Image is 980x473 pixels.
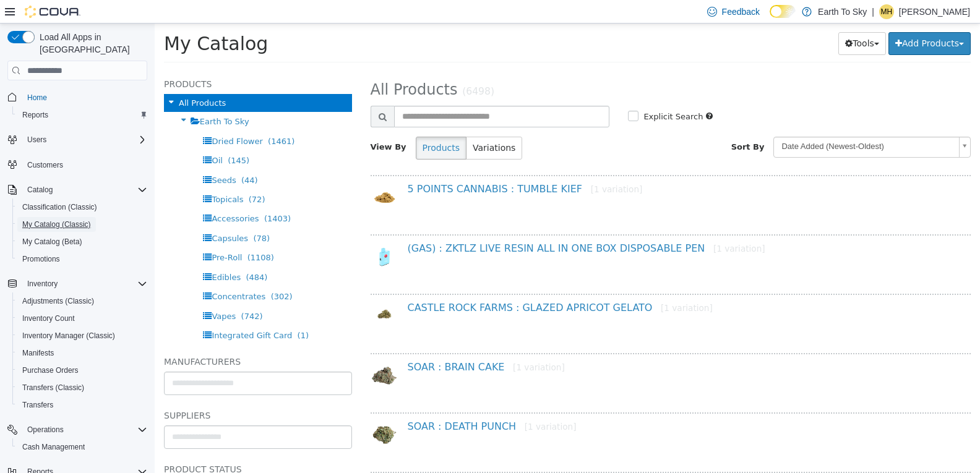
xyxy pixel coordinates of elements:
[22,313,75,323] span: Inventory Count
[110,190,136,200] span: (1403)
[22,400,53,410] span: Transfers
[73,132,95,142] span: (145)
[253,338,410,349] a: SOAR : BRAIN CAKE[1 variation]
[619,114,799,133] span: Date Added (Newest-Oldest)
[722,6,760,18] span: Feedback
[22,132,147,147] span: Users
[734,9,816,32] button: Add Products
[94,171,111,181] span: (72)
[216,279,244,301] img: 150
[57,307,137,317] span: Integrated Gift Card
[57,190,104,200] span: Accessories
[57,249,86,258] span: Edibles
[17,398,58,412] a: Transfers
[17,234,87,249] a: My Catalog (Beta)
[22,422,147,437] span: Operations
[253,160,488,171] a: 5 POINTS CANNABIS : TUMBLE KIEF[1 variation]
[311,113,367,136] button: Variations
[17,363,147,378] span: Purchase Orders
[17,311,147,326] span: Inventory Count
[307,62,340,74] small: (6498)
[17,108,147,122] span: Reports
[506,279,558,289] small: [1 variation]
[253,219,611,231] a: (GAS) : ZKTLZ LIVE RESIN ALL IN ONE BOX DISPOSABLE PEN[1 variation]
[22,182,147,197] span: Catalog
[577,119,610,128] span: Sort By
[12,379,152,396] button: Transfers (Classic)
[12,396,152,414] button: Transfers
[9,53,197,68] h5: Products
[9,385,197,399] h5: Suppliers
[57,229,87,239] span: Pre-Roll
[22,442,85,452] span: Cash Management
[12,327,152,344] button: Inventory Manager (Classic)
[486,87,548,100] label: Explicit Search
[17,346,147,360] span: Manifests
[143,307,154,317] span: (1)
[899,4,970,19] p: [PERSON_NAME]
[27,279,58,289] span: Inventory
[872,4,874,19] p: |
[370,398,422,408] small: [1 variation]
[22,90,52,105] a: Home
[17,217,96,232] a: My Catalog (Classic)
[12,344,152,362] button: Manifests
[22,132,51,147] button: Users
[216,338,244,366] img: 150
[9,9,113,31] span: My Catalog
[17,294,147,309] span: Adjustments (Classic)
[2,275,152,292] button: Inventory
[22,296,94,306] span: Adjustments (Classic)
[113,113,140,122] span: (1461)
[24,75,71,84] span: All Products
[22,276,147,291] span: Inventory
[22,182,58,197] button: Catalog
[27,93,47,103] span: Home
[98,210,115,219] span: (78)
[17,328,120,343] a: Inventory Manager (Classic)
[559,220,611,230] small: [1 variation]
[93,229,119,239] span: (1108)
[17,234,147,249] span: My Catalog (Beta)
[879,4,894,19] div: Michelle Hinton
[22,276,62,291] button: Inventory
[17,398,147,412] span: Transfers
[17,108,53,122] a: Reports
[818,4,867,19] p: Earth To Sky
[17,311,80,326] a: Inventory Count
[9,331,197,346] h5: Manufacturers
[216,160,244,188] img: 150
[253,397,422,409] a: SOAR : DEATH PUNCH[1 variation]
[358,339,410,349] small: [1 variation]
[12,438,152,456] button: Cash Management
[2,156,152,174] button: Customers
[57,113,108,122] span: Dried Flower
[27,425,64,435] span: Operations
[22,219,91,229] span: My Catalog (Classic)
[2,181,152,198] button: Catalog
[17,363,84,378] a: Purchase Orders
[17,380,147,395] span: Transfers (Classic)
[27,185,53,195] span: Catalog
[22,237,82,247] span: My Catalog (Beta)
[2,88,152,106] button: Home
[216,119,252,128] span: View By
[17,294,99,309] a: Adjustments (Classic)
[87,152,103,161] span: (44)
[17,440,147,454] span: Cash Management
[216,219,244,247] img: 150
[22,89,147,104] span: Home
[25,6,80,18] img: Cova
[684,9,731,32] button: Tools
[17,252,147,266] span: Promotions
[17,217,147,232] span: My Catalog (Classic)
[12,292,152,310] button: Adjustments (Classic)
[17,200,102,215] a: Classification (Classic)
[2,131,152,148] button: Users
[57,171,88,181] span: Topicals
[57,152,81,161] span: Seeds
[436,161,488,171] small: [1 variation]
[22,202,97,212] span: Classification (Classic)
[22,422,69,437] button: Operations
